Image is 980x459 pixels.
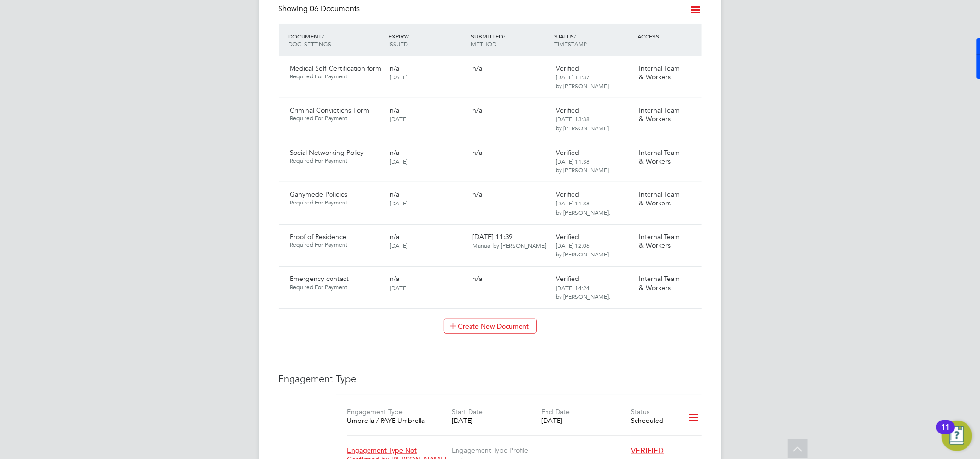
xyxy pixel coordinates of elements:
[639,190,680,207] span: Internal Team & Workers
[554,40,587,48] span: TIMESTAMP
[390,64,399,73] span: n/a
[473,242,548,249] span: Manual by [PERSON_NAME].
[290,274,349,283] span: Emergency contact
[290,190,348,199] span: Ganymede Policies
[473,64,483,73] span: n/a
[556,148,579,157] span: Verified
[279,372,702,385] h3: Engagement Type
[556,115,610,131] span: [DATE] 13:38 by [PERSON_NAME].
[310,4,360,13] span: 06 Documents
[941,427,950,440] div: 11
[290,106,369,115] span: Criminal Convictions Form
[444,319,537,334] button: Create New Document
[289,40,331,48] span: DOC. SETTINGS
[556,274,579,283] span: Verified
[290,232,347,241] span: Proof of Residence
[286,27,386,52] div: DOCUMENT
[390,274,399,283] span: n/a
[556,73,610,89] span: [DATE] 11:37 by [PERSON_NAME].
[556,284,610,300] span: [DATE] 14:24 by [PERSON_NAME].
[556,190,579,199] span: Verified
[279,4,362,14] div: Showing
[574,32,576,40] span: /
[556,157,610,174] span: [DATE] 11:38 by [PERSON_NAME].
[290,148,364,157] span: Social Networking Policy
[290,64,382,73] span: Medical Self-Certification form
[386,27,469,52] div: EXPIRY
[541,416,631,425] div: [DATE]
[556,242,610,258] span: [DATE] 12:06 by [PERSON_NAME].
[390,199,407,207] span: [DATE]
[639,274,680,292] span: Internal Team & Workers
[556,199,610,216] span: [DATE] 11:38 by [PERSON_NAME].
[390,106,399,115] span: n/a
[390,73,407,81] span: [DATE]
[473,190,483,199] span: n/a
[639,232,680,250] span: Internal Team & Workers
[290,199,382,206] span: Required For Payment
[631,416,675,425] div: Scheduled
[635,27,701,45] div: ACCESS
[390,190,399,199] span: n/a
[390,242,407,249] span: [DATE]
[407,32,409,40] span: /
[473,106,483,115] span: n/a
[556,232,579,241] span: Verified
[390,232,399,241] span: n/a
[639,106,680,123] span: Internal Team & Workers
[639,148,680,166] span: Internal Team & Workers
[390,115,407,123] span: [DATE]
[290,157,382,165] span: Required For Payment
[290,241,382,249] span: Required For Payment
[452,408,483,416] label: Start Date
[631,446,664,456] span: VERIFIED
[639,64,680,81] span: Internal Team & Workers
[471,40,497,48] span: METHOD
[504,32,506,40] span: /
[473,274,483,283] span: n/a
[290,115,382,122] span: Required For Payment
[631,408,649,416] label: Status
[556,64,579,73] span: Verified
[347,408,403,416] label: Engagement Type
[290,73,382,80] span: Required For Payment
[942,421,972,451] button: Open Resource Center, 11 new notifications
[541,408,570,416] label: End Date
[390,284,407,292] span: [DATE]
[390,157,407,165] span: [DATE]
[390,148,399,157] span: n/a
[469,27,552,52] div: SUBMITTED
[347,416,437,425] div: Umbrella / PAYE Umbrella
[552,27,635,52] div: STATUS
[290,283,382,291] span: Required For Payment
[452,446,528,455] label: Engagement Type Profile
[473,232,548,250] span: [DATE] 11:39
[473,148,483,157] span: n/a
[388,40,408,48] span: ISSUED
[452,416,541,425] div: [DATE]
[322,32,324,40] span: /
[556,106,579,115] span: Verified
